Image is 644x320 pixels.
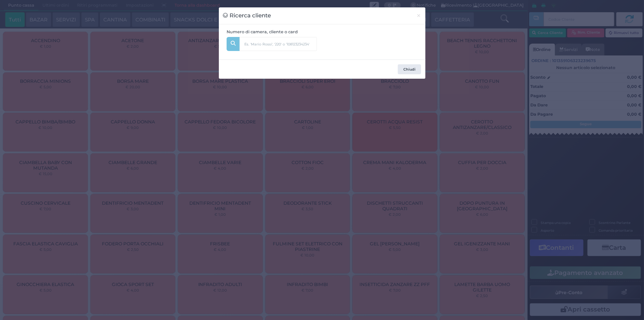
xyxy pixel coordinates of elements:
input: Es. 'Mario Rossi', '220' o '108123234234' [240,37,317,51]
button: Chiudi [398,64,421,75]
label: Numero di camera, cliente o card [227,29,298,35]
button: Chiudi [412,7,425,24]
span: × [416,11,421,20]
h3: Ricerca cliente [223,11,271,20]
